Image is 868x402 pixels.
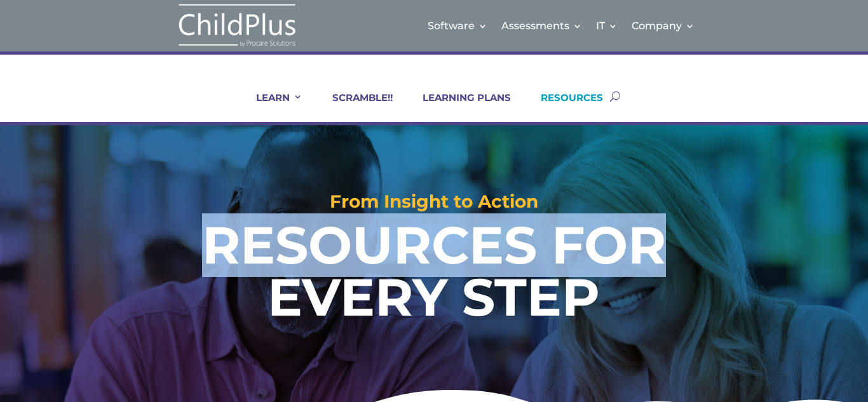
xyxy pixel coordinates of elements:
[316,91,393,122] a: SCRAMBLE!!
[525,91,603,122] a: RESOURCES
[804,341,868,402] iframe: Chat Widget
[43,192,824,217] h2: From Insight to Action
[121,220,747,330] h1: RESOURCES FOR EVERY STEP
[407,91,511,122] a: LEARNING PLANS
[240,91,302,122] a: LEARN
